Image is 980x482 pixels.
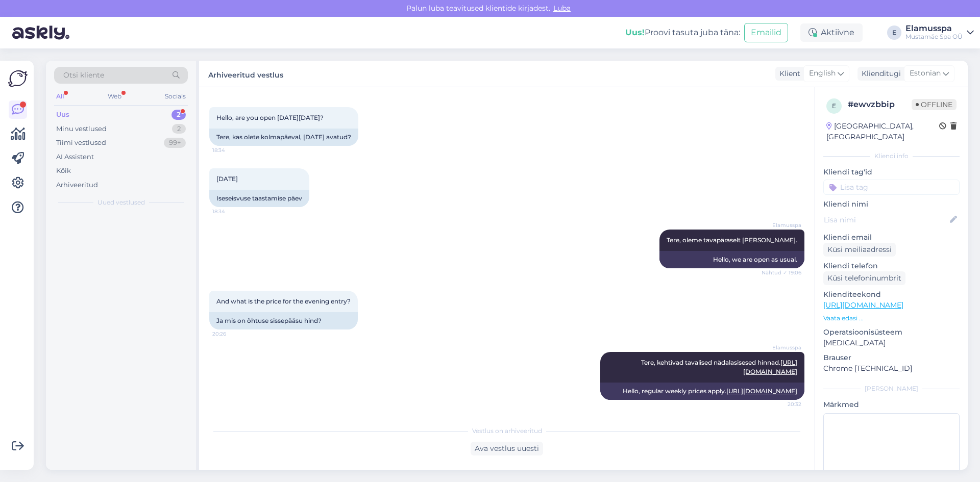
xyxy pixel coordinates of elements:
p: Kliendi tag'id [823,167,960,177]
span: Estonian [910,68,941,79]
span: 20:32 [763,400,801,408]
b: Uus! [625,28,645,37]
label: Arhiveeritud vestlus [208,67,283,81]
span: Luba [550,4,574,13]
span: Tere, kehtivad tavalised nädalasisesed hinnad. [641,359,797,375]
span: Nähtud ✓ 19:06 [762,269,801,276]
span: [DATE] [216,175,238,183]
span: Vestlus on arhiveeritud [472,426,542,436]
span: English [809,68,836,79]
p: Vaata edasi ... [823,314,960,323]
div: 2 [172,124,186,134]
div: Küsi meiliaadressi [823,243,896,257]
p: Klienditeekond [823,289,960,300]
div: Elamusspa [905,24,963,33]
span: e [832,102,836,110]
a: ElamusspaMustamäe Spa OÜ [905,24,974,41]
span: Otsi kliente [63,70,104,81]
span: Elamusspa [763,344,801,351]
input: Lisa tag [823,180,960,195]
span: 20:26 [212,330,251,338]
div: 2 [171,110,186,120]
div: Kõik [56,166,71,176]
div: Socials [163,90,188,103]
img: Askly Logo [8,69,28,88]
p: Operatsioonisüsteem [823,327,960,338]
span: 18:34 [212,146,251,154]
span: Tere, oleme tavapäraselt [PERSON_NAME]. [667,236,797,244]
div: Proovi tasuta juba täna: [625,27,740,39]
div: Hello, regular weekly prices apply. [600,383,804,400]
div: Hello, we are open as usual. [659,251,804,268]
div: AI Assistent [56,152,94,162]
span: And what is the price for the evening entry? [216,297,351,305]
span: 18:34 [212,208,251,215]
div: Tiimi vestlused [56,138,106,148]
a: [URL][DOMAIN_NAME] [726,387,797,395]
div: Klient [775,68,800,79]
p: Kliendi nimi [823,199,960,210]
p: Kliendi telefon [823,261,960,271]
p: Brauser [823,352,960,363]
p: [MEDICAL_DATA] [823,338,960,348]
div: # ewvzbbip [848,98,912,111]
div: Iseseisvuse taastamise päev [209,190,309,207]
div: Web [106,90,124,103]
div: [GEOGRAPHIC_DATA], [GEOGRAPHIC_DATA] [826,121,939,142]
p: Chrome [TECHNICAL_ID] [823,363,960,374]
p: Kliendi email [823,232,960,243]
span: Uued vestlused [97,198,145,207]
div: Arhiveeritud [56,180,98,190]
div: Aktiivne [800,23,863,42]
span: Offline [912,99,957,110]
input: Lisa nimi [824,214,948,225]
div: Kliendi info [823,151,960,161]
span: Elamusspa [763,221,801,229]
div: Uus [56,110,69,120]
span: Hello, are you open [DATE][DATE]? [216,114,324,121]
div: Küsi telefoninumbrit [823,271,905,285]
div: Mustamäe Spa OÜ [905,33,963,41]
div: 99+ [164,138,186,148]
div: All [54,90,66,103]
div: Ava vestlus uuesti [471,442,543,455]
div: Klienditugi [857,68,901,79]
button: Emailid [744,23,788,42]
a: [URL][DOMAIN_NAME] [823,300,903,310]
div: E [887,26,901,40]
p: Märkmed [823,399,960,410]
div: [PERSON_NAME] [823,384,960,393]
div: Ja mis on õhtuse sissepääsu hind? [209,312,358,329]
div: Tere, kas olete kolmapäeval, [DATE] avatud? [209,129,358,146]
div: Minu vestlused [56,124,107,134]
